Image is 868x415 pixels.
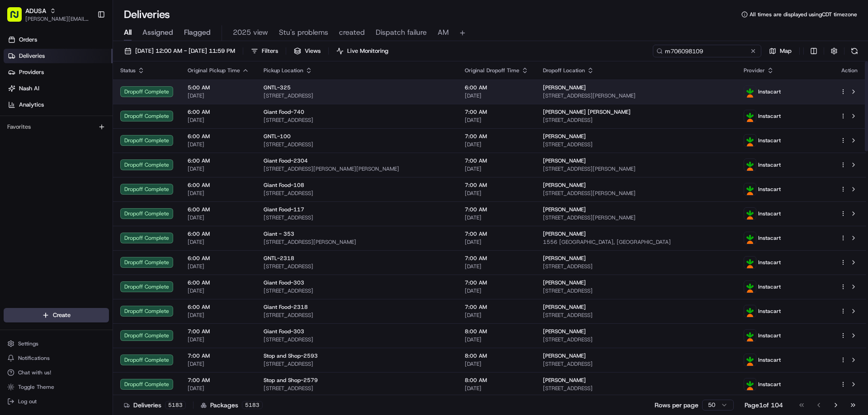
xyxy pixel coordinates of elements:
[4,98,113,112] a: Analytics
[188,352,249,359] span: 7:00 AM
[120,45,239,57] button: [DATE] 12:00 AM - [DATE] 11:59 PM
[188,84,249,91] span: 5:00 AM
[19,68,44,76] span: Providers
[18,369,51,376] span: Chat with us!
[543,214,730,221] span: [STREET_ADDRESS][PERSON_NAME]
[188,255,249,262] span: 6:00 AM
[438,27,449,38] span: AM
[154,89,165,100] button: Start new chat
[264,255,294,262] span: GNTL-2318
[465,328,528,335] span: 8:00 AM
[465,230,528,238] span: 7:00 AM
[4,395,109,408] button: Log out
[53,311,71,319] span: Create
[19,52,45,60] span: Deliveries
[18,354,50,362] span: Notifications
[376,27,427,38] span: Dispatch failure
[188,312,249,319] span: [DATE]
[85,131,145,140] span: API Documentation
[465,182,528,189] span: 7:00 AM
[758,308,781,315] span: Instacart
[4,337,109,350] button: Settings
[188,92,249,99] span: [DATE]
[543,157,586,164] span: [PERSON_NAME]
[543,133,586,140] span: [PERSON_NAME]
[465,312,528,319] span: [DATE]
[4,33,113,47] a: Orders
[465,385,528,392] span: [DATE]
[124,7,170,22] h1: Deliveries
[9,9,27,27] img: Nash
[188,385,249,392] span: [DATE]
[4,366,109,379] button: Chat with us!
[840,67,859,74] div: Action
[543,263,730,270] span: [STREET_ADDRESS]
[465,377,528,384] span: 8:00 AM
[188,230,249,238] span: 6:00 AM
[465,92,528,99] span: [DATE]
[264,92,450,99] span: [STREET_ADDRESS]
[188,328,249,335] span: 7:00 AM
[465,67,519,74] span: Original Dropoff Time
[24,58,149,68] input: Clear
[9,36,165,51] p: Welcome 👋
[758,259,781,266] span: Instacart
[339,27,365,38] span: created
[25,6,46,15] button: ADUSA
[264,84,291,91] span: GNTL-325
[25,15,90,23] button: [PERSON_NAME][EMAIL_ADDRESS][PERSON_NAME][DOMAIN_NAME]
[465,165,528,173] span: [DATE]
[18,340,38,347] span: Settings
[465,303,528,311] span: 7:00 AM
[188,141,249,148] span: [DATE]
[465,141,528,148] span: [DATE]
[848,45,861,57] button: Refresh
[543,141,730,148] span: [STREET_ADDRESS]
[347,47,388,55] span: Live Monitoring
[264,303,308,311] span: Giant Food-2318
[465,157,528,164] span: 7:00 AM
[135,47,235,55] span: [DATE] 12:00 AM - [DATE] 11:59 PM
[124,27,132,38] span: All
[5,127,73,144] a: 📗Knowledge Base
[543,377,586,384] span: [PERSON_NAME]
[188,133,249,140] span: 6:00 AM
[73,127,149,144] a: 💻API Documentation
[465,214,528,221] span: [DATE]
[758,381,781,388] span: Instacart
[264,360,450,368] span: [STREET_ADDRESS]
[188,279,249,286] span: 6:00 AM
[9,86,25,103] img: 1736555255976-a54dd68f-1ca7-489b-9aae-adbdc363a1c4
[543,312,730,319] span: [STREET_ADDRESS]
[744,232,756,244] img: profile_instacart_ahold_partner.png
[653,45,761,57] input: Type to search
[758,332,781,339] span: Instacart
[744,305,756,317] img: profile_instacart_ahold_partner.png
[279,27,328,38] span: Stu's problems
[465,336,528,343] span: [DATE]
[332,45,392,57] button: Live Monitoring
[264,328,304,335] span: Giant Food-303
[543,84,586,91] span: [PERSON_NAME]
[465,263,528,270] span: [DATE]
[543,328,586,335] span: [PERSON_NAME]
[19,84,39,93] span: Nash AI
[188,336,249,343] span: [DATE]
[264,165,450,173] span: [STREET_ADDRESS][PERSON_NAME][PERSON_NAME]
[188,206,249,213] span: 6:00 AM
[188,67,240,74] span: Original Pickup Time
[188,165,249,173] span: [DATE]
[184,27,211,38] span: Flagged
[543,206,586,213] span: [PERSON_NAME]
[744,281,756,293] img: profile_instacart_ahold_partner.png
[264,182,304,189] span: Giant Food-108
[188,214,249,221] span: [DATE]
[758,88,781,95] span: Instacart
[76,132,84,139] div: 💻
[4,81,113,96] a: Nash AI
[19,36,37,44] span: Orders
[465,84,528,91] span: 6:00 AM
[188,303,249,311] span: 6:00 AM
[264,206,304,213] span: Giant Food-117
